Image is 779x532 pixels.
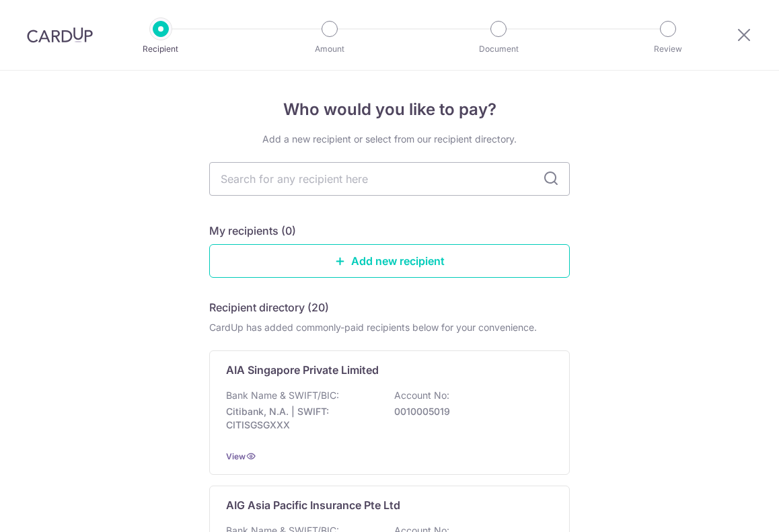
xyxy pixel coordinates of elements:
[394,389,449,402] p: Account No:
[280,42,379,56] p: Amount
[226,389,339,402] p: Bank Name & SWIFT/BIC:
[226,362,379,378] p: AIA Singapore Private Limited
[226,451,246,461] a: View
[618,42,718,56] p: Review
[209,162,570,196] input: Search for any recipient here
[209,244,570,278] a: Add new recipient
[394,405,545,418] p: 0010005019
[226,405,377,432] p: Citibank, N.A. | SWIFT: CITISGSGXXX
[209,321,570,334] div: CardUp has added commonly-paid recipients below for your convenience.
[209,98,570,122] h4: Who would you like to pay?
[209,132,570,146] div: Add a new recipient or select from our recipient directory.
[209,299,329,315] h5: Recipient directory (20)
[27,27,93,43] img: CardUp
[226,497,400,513] p: AIG Asia Pacific Insurance Pte Ltd
[209,223,296,239] h5: My recipients (0)
[449,42,548,56] p: Document
[111,42,211,56] p: Recipient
